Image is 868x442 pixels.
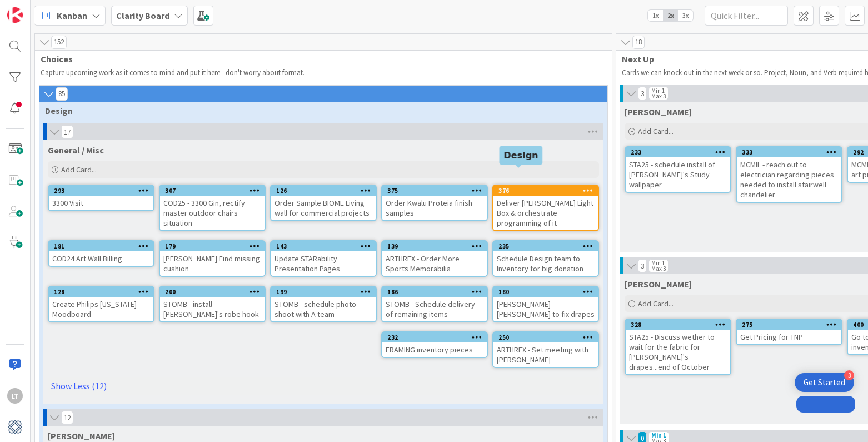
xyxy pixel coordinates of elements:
div: Update STARability Presentation Pages [271,251,376,276]
div: 128Create Philips [US_STATE] Moodboard [49,287,153,321]
div: Open Get Started checklist, remaining modules: 3 [795,373,854,392]
span: 17 [61,125,73,138]
div: 233 [626,147,730,157]
div: 143 [271,241,376,251]
div: 307COD25 - 3300 Gin, rectify master outdoor chairs situation [160,186,265,230]
a: 376Deliver [PERSON_NAME] Light Box & orchestrate programming of it [492,185,599,231]
span: General / Misc [48,145,104,156]
div: 250 [493,332,598,342]
div: 3 [844,370,854,380]
div: 333 [742,148,841,156]
a: 199STOMB - schedule photo shoot with A team [270,286,377,322]
div: 126 [271,186,376,196]
div: LT [7,388,23,404]
div: COD25 - 3300 Gin, rectify master outdoor chairs situation [160,196,265,230]
div: 179[PERSON_NAME] Find missing cushion [160,241,265,276]
a: 139ARTHREX - Order More Sports Memorabilia [381,240,488,277]
img: Visit kanbanzone.com [7,7,23,23]
div: MCMIL - reach out to electrician regarding pieces needed to install stairwell chandelier [737,157,841,202]
div: 180[PERSON_NAME] - [PERSON_NAME] to fix drapes [493,287,598,321]
div: 275 [742,321,841,329]
div: 126 [276,187,376,195]
div: 328STA25 - Discuss wether to wait for the fabric for [PERSON_NAME]'s drapes...end of October [626,320,730,374]
span: 85 [56,87,68,101]
div: 200 [165,288,265,296]
p: Capture upcoming work as it comes to mind and put it here - don't worry about format. [41,68,606,77]
a: 179[PERSON_NAME] Find missing cushion [159,240,266,277]
div: Min 1 [651,260,665,266]
div: COD24 Art Wall Billing [49,251,153,266]
div: ARTHREX - Set meeting with [PERSON_NAME] [493,342,598,367]
div: 376 [493,186,598,196]
div: 139ARTHREX - Order More Sports Memorabilia [382,241,487,276]
span: 12 [61,411,73,424]
div: 375 [382,186,487,196]
a: 181COD24 Art Wall Billing [48,240,154,267]
div: 375 [387,187,487,195]
span: 3 [638,87,647,100]
a: 180[PERSON_NAME] - [PERSON_NAME] to fix drapes [492,286,599,322]
div: 179 [165,242,265,250]
div: 186 [387,288,487,296]
span: Lisa T. [625,279,692,290]
div: 199 [276,288,376,296]
div: Max 3 [651,266,666,271]
div: 250ARTHREX - Set meeting with [PERSON_NAME] [493,332,598,367]
div: 233 [631,148,730,156]
a: 2933300 Visit [48,185,154,211]
div: Deliver [PERSON_NAME] Light Box & orchestrate programming of it [493,196,598,230]
div: Create Philips [US_STATE] Moodboard [49,297,153,321]
span: 2x [663,10,678,21]
div: Schedule Design team to Inventory for big donation [493,251,598,276]
a: 186STOMB - Schedule delivery of remaining items [381,286,488,322]
div: 333 [737,147,841,157]
div: STOMB - Schedule delivery of remaining items [382,297,487,321]
div: 143 [276,242,376,250]
a: 126Order Sample BIOME Living wall for commercial projects [270,185,377,221]
span: Choices [41,53,598,64]
a: 250ARTHREX - Set meeting with [PERSON_NAME] [492,331,599,368]
a: 143Update STARability Presentation Pages [270,240,377,277]
span: Design [45,105,593,116]
a: 275Get Pricing for TNP [736,319,842,345]
div: 199 [271,287,376,297]
input: Quick Filter... [705,6,788,26]
div: 376 [498,187,598,195]
span: 3x [678,10,693,21]
span: MCMIL McMillon [48,430,115,441]
div: 250 [498,334,598,341]
span: Kanban [57,9,87,22]
div: 181COD24 Art Wall Billing [49,241,153,266]
div: 139 [387,242,487,250]
a: 307COD25 - 3300 Gin, rectify master outdoor chairs situation [159,185,266,231]
span: Add Card... [638,299,674,309]
div: [PERSON_NAME] - [PERSON_NAME] to fix drapes [493,297,598,321]
div: 235 [498,242,598,250]
div: 293 [49,186,153,196]
span: Gina [625,106,692,117]
a: 233STA25 - schedule install of [PERSON_NAME]'s Study wallpaper [625,146,731,193]
a: Show Less (12) [48,377,599,395]
h5: Design [504,150,538,161]
div: 232 [387,334,487,341]
a: 235Schedule Design team to Inventory for big donation [492,240,599,277]
div: 179 [160,241,265,251]
div: STA25 - schedule install of [PERSON_NAME]'s Study wallpaper [626,157,730,192]
img: avatar [7,419,23,435]
a: 375Order Kwalu Proteia finish samples [381,185,488,221]
div: 307 [165,187,265,195]
div: Min 1 [651,88,665,93]
div: STOMB - install [PERSON_NAME]'s robe hook [160,297,265,321]
div: 200STOMB - install [PERSON_NAME]'s robe hook [160,287,265,321]
a: 328STA25 - Discuss wether to wait for the fabric for [PERSON_NAME]'s drapes...end of October [625,319,731,375]
span: 3 [638,259,647,272]
div: 128 [54,288,153,296]
div: STOMB - schedule photo shoot with A team [271,297,376,321]
b: Clarity Board [116,10,169,21]
div: 143Update STARability Presentation Pages [271,241,376,276]
div: 235Schedule Design team to Inventory for big donation [493,241,598,276]
div: 328 [626,320,730,330]
span: Add Card... [61,165,97,175]
div: 186 [382,287,487,297]
div: 376Deliver [PERSON_NAME] Light Box & orchestrate programming of it [493,186,598,230]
